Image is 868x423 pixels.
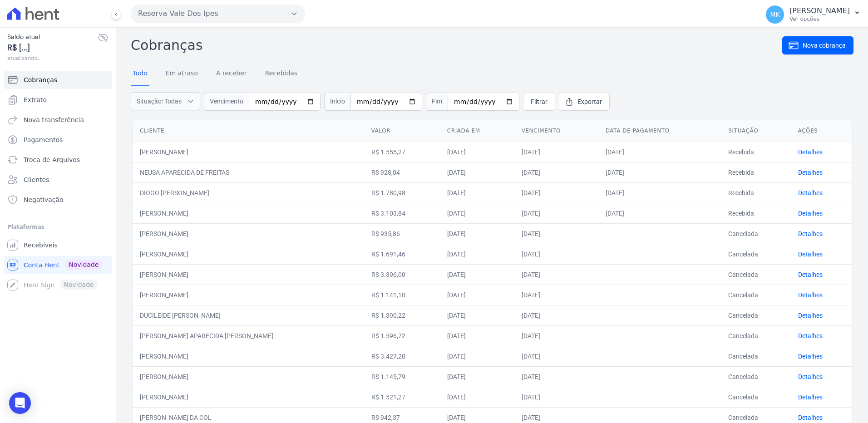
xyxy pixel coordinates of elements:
[65,260,102,270] span: Novidade
[440,305,514,325] td: [DATE]
[440,285,514,305] td: [DATE]
[133,346,364,366] td: [PERSON_NAME]
[798,271,823,278] a: Detalhes
[324,93,350,111] span: Início
[514,120,598,142] th: Vencimento
[514,244,598,264] td: [DATE]
[514,142,598,162] td: [DATE]
[798,148,823,156] a: Detalhes
[364,325,440,346] td: R$ 1.596,72
[514,346,598,366] td: [DATE]
[4,91,112,109] a: Extrato
[514,223,598,244] td: [DATE]
[364,387,440,407] td: R$ 1.521,27
[204,93,249,111] span: Vencimento
[798,210,823,217] a: Detalhes
[798,189,823,197] a: Detalhes
[514,285,598,305] td: [DATE]
[514,203,598,223] td: [DATE]
[133,366,364,387] td: [PERSON_NAME]
[721,182,790,203] td: Recebida
[782,36,853,54] a: Nova cobrança
[364,120,440,142] th: Valor
[514,162,598,182] td: [DATE]
[559,93,610,111] a: Exportar
[24,135,63,144] span: Pagamentos
[514,305,598,325] td: [DATE]
[4,171,112,189] a: Clientes
[798,353,823,360] a: Detalhes
[440,264,514,285] td: [DATE]
[364,203,440,223] td: R$ 3.103,84
[364,264,440,285] td: R$ 3.396,00
[598,182,721,203] td: [DATE]
[598,162,721,182] td: [DATE]
[24,175,49,184] span: Clientes
[798,169,823,176] a: Detalhes
[24,95,47,104] span: Extrato
[577,97,602,106] span: Exportar
[798,414,823,421] a: Detalhes
[133,120,364,142] th: Cliente
[798,373,823,380] a: Detalhes
[798,393,823,401] a: Detalhes
[803,41,846,50] span: Nova cobrança
[24,115,84,124] span: Nova transferência
[7,54,98,62] span: atualizando...
[798,291,823,299] a: Detalhes
[721,244,790,264] td: Cancelada
[133,203,364,223] td: [PERSON_NAME]
[137,97,182,106] span: Situação: Todas
[7,71,108,294] nav: Sidebar
[133,285,364,305] td: [PERSON_NAME]
[131,35,782,55] h2: Cobranças
[131,5,305,23] button: Reserva Vale Dos Ipes
[721,264,790,285] td: Cancelada
[514,264,598,285] td: [DATE]
[721,223,790,244] td: Cancelada
[133,223,364,244] td: [PERSON_NAME]
[789,15,850,23] p: Ver opções
[440,387,514,407] td: [DATE]
[721,285,790,305] td: Cancelada
[531,97,547,106] span: Filtrar
[364,142,440,162] td: R$ 1.555,27
[133,387,364,407] td: [PERSON_NAME]
[4,191,112,209] a: Negativação
[721,203,790,223] td: Recebida
[770,11,779,18] span: MK
[364,244,440,264] td: R$ 1.691,46
[523,93,555,111] a: Filtrar
[440,120,514,142] th: Criada em
[364,223,440,244] td: R$ 935,86
[364,346,440,366] td: R$ 3.427,20
[721,387,790,407] td: Cancelada
[721,162,790,182] td: Recebida
[263,62,300,86] a: Recebidas
[4,151,112,169] a: Troca de Arquivos
[721,346,790,366] td: Cancelada
[440,223,514,244] td: [DATE]
[440,203,514,223] td: [DATE]
[789,6,850,15] p: [PERSON_NAME]
[24,75,57,84] span: Cobranças
[131,62,149,86] a: Tudo
[7,32,98,42] span: Saldo atual
[131,92,200,110] button: Situação: Todas
[721,120,790,142] th: Situação
[364,305,440,325] td: R$ 1.390,22
[440,346,514,366] td: [DATE]
[4,256,112,274] a: Conta Hent Novidade
[133,325,364,346] td: [PERSON_NAME] APARECIDA [PERSON_NAME]
[440,366,514,387] td: [DATE]
[514,387,598,407] td: [DATE]
[7,221,108,232] div: Plataformas
[791,120,852,142] th: Ações
[440,182,514,203] td: [DATE]
[440,142,514,162] td: [DATE]
[426,93,448,111] span: Fim
[721,325,790,346] td: Cancelada
[4,71,112,89] a: Cobranças
[440,162,514,182] td: [DATE]
[364,285,440,305] td: R$ 1.141,10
